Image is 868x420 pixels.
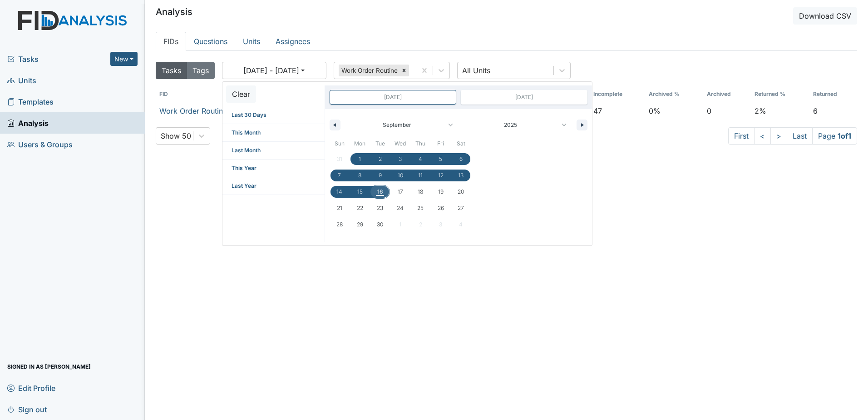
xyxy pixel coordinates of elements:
span: 23 [377,200,383,216]
a: Last [787,127,813,145]
span: 26 [438,200,444,216]
button: This Month [222,124,325,142]
div: Show 50 [161,130,191,141]
button: 23 [370,200,390,216]
span: 20 [458,184,464,200]
span: 2 [379,151,382,167]
button: [DATE] - [DATE] [222,62,326,79]
span: 28 [336,216,343,233]
a: < [754,127,771,145]
button: 13 [451,167,471,184]
button: 17 [390,184,410,200]
button: Download CSV [793,7,857,25]
span: 7 [338,167,341,184]
a: Questions [186,32,235,51]
a: Assignees [268,32,318,51]
span: Last Year [222,177,325,195]
span: 30 [377,216,383,233]
button: 29 [350,216,370,233]
span: This Year [222,160,325,177]
span: 0 [707,105,711,116]
a: > [770,127,787,145]
input: Start Date [348,90,437,104]
button: 5 [430,151,451,167]
span: 25 [417,200,424,216]
div: [DATE] - [DATE] [222,81,592,246]
span: Sat [451,136,471,151]
span: Units [7,73,36,87]
span: 1 [359,151,361,167]
button: 11 [410,167,431,184]
span: Page [812,127,857,145]
span: Wed [390,136,410,151]
button: 6 [451,151,471,167]
button: 15 [350,184,370,200]
nav: task-pagination [728,127,857,145]
span: 13 [458,167,464,184]
span: 19 [438,184,444,200]
span: Thu [410,136,431,151]
a: Units [235,32,268,51]
span: 18 [418,184,423,200]
span: Tue [370,136,390,151]
button: Clear [226,85,256,103]
button: 18 [410,184,431,200]
button: 47 [593,105,602,116]
span: Users & Groups [7,137,73,151]
span: 5 [439,151,442,167]
span: Signed in as [PERSON_NAME] [7,360,91,374]
button: Last 30 Days [222,106,325,124]
span: Analysis [7,116,49,130]
button: 28 [330,216,350,233]
span: Edit Profile [7,381,55,395]
button: 22 [350,200,370,216]
span: Sun [330,136,350,151]
span: Templates [7,95,54,109]
button: 3 [390,151,410,167]
button: 12 [430,167,451,184]
span: 24 [397,200,404,216]
th: Toggle SortBy [590,86,645,102]
button: 14 [330,184,350,200]
button: Last Month [222,142,325,160]
button: Tags [187,62,215,79]
button: 20 [451,184,471,200]
th: Toggle SortBy [645,86,703,102]
span: 3 [399,151,402,167]
div: Work Order Routine [339,65,399,76]
div: Tasks/Tags [156,62,215,79]
button: 19 [430,184,451,200]
span: Fri [430,136,451,151]
th: Toggle SortBy [751,86,809,102]
span: 4 [419,151,422,167]
span: This Month [222,124,325,141]
span: 16 [377,184,383,200]
a: Tasks [7,54,110,65]
button: 4 [410,151,431,167]
span: 6 [459,151,463,167]
td: 2% [751,102,809,120]
button: 26 [430,200,451,216]
input: End Date [479,90,568,104]
span: 27 [458,200,464,216]
span: 15 [357,184,363,200]
span: 29 [357,216,363,233]
h5: Analysis [156,7,192,16]
span: 12 [438,167,444,184]
button: 21 [330,200,350,216]
button: This Year [222,160,325,177]
button: 9 [370,167,390,184]
button: 2 [370,151,390,167]
span: 9 [379,167,382,184]
span: 11 [418,167,423,184]
th: Toggle SortBy [809,86,857,102]
button: 16 [370,184,390,200]
span: 10 [398,167,403,184]
a: Work Order Routine [159,106,227,115]
button: 7 [330,167,350,184]
a: FIDs [156,32,186,51]
button: New [110,52,138,66]
span: Mon [350,136,370,151]
span: Last Month [222,142,325,159]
